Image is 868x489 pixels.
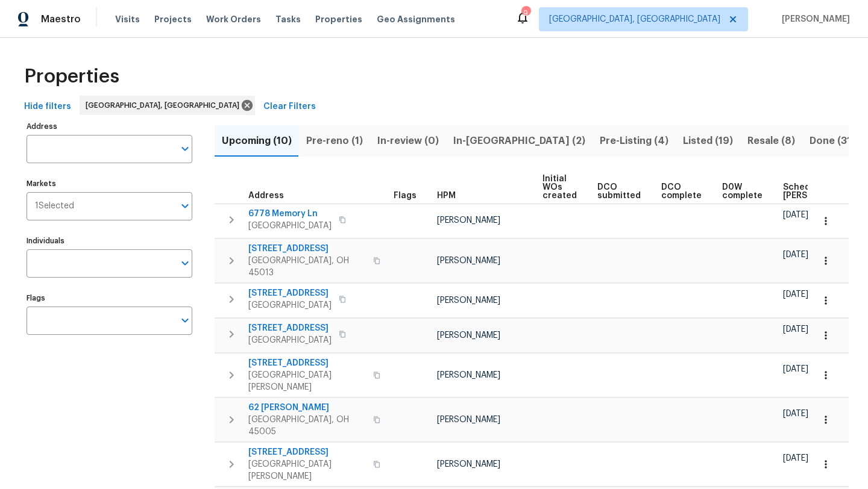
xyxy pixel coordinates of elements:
[27,294,192,302] label: Flags
[177,255,193,272] button: Open
[41,13,81,25] span: Maestro
[222,132,292,149] span: Upcoming (10)
[27,123,192,130] label: Address
[437,296,500,305] span: [PERSON_NAME]
[24,99,71,114] span: Hide filters
[177,140,193,157] button: Open
[810,132,859,149] span: Done (311)
[661,183,702,200] span: DCO complete
[521,7,530,19] div: 9
[597,183,641,200] span: DCO submitted
[600,132,668,149] span: Pre-Listing (4)
[783,365,808,373] span: [DATE]
[783,290,808,299] span: [DATE]
[263,99,316,114] span: Clear Filters
[248,299,332,311] span: [GEOGRAPHIC_DATA]
[453,132,585,149] span: In-[GEOGRAPHIC_DATA] (2)
[437,257,500,265] span: [PERSON_NAME]
[377,13,455,25] span: Geo Assignments
[437,216,500,225] span: [PERSON_NAME]
[248,334,332,346] span: [GEOGRAPHIC_DATA]
[377,132,439,149] span: In-review (0)
[783,410,808,418] span: [DATE]
[437,331,500,340] span: [PERSON_NAME]
[437,371,500,379] span: [PERSON_NAME]
[783,454,808,463] span: [DATE]
[248,287,332,299] span: [STREET_ADDRESS]
[248,255,366,279] span: [GEOGRAPHIC_DATA], OH 45013
[437,416,500,424] span: [PERSON_NAME]
[248,208,332,220] span: 6778 Memory Ln
[275,15,301,23] span: Tasks
[722,183,763,200] span: D0W complete
[315,13,362,25] span: Properties
[27,237,192,244] label: Individuals
[248,458,366,482] span: [GEOGRAPHIC_DATA][PERSON_NAME]
[248,446,366,458] span: [STREET_ADDRESS]
[683,132,733,149] span: Listed (19)
[437,192,456,200] span: HPM
[542,175,577,200] span: Initial WOs created
[248,322,332,334] span: [STREET_ADDRESS]
[206,13,261,25] span: Work Orders
[777,13,850,25] span: [PERSON_NAME]
[248,369,366,393] span: [GEOGRAPHIC_DATA][PERSON_NAME]
[248,243,366,255] span: [STREET_ADDRESS]
[115,13,140,25] span: Visits
[177,198,193,214] button: Open
[394,192,417,200] span: Flags
[549,13,720,25] span: [GEOGRAPHIC_DATA], [GEOGRAPHIC_DATA]
[248,414,366,438] span: [GEOGRAPHIC_DATA], OH 45005
[35,201,74,211] span: 1 Selected
[783,183,851,200] span: Scheduled [PERSON_NAME]
[248,192,284,200] span: Address
[248,357,366,369] span: [STREET_ADDRESS]
[248,220,332,232] span: [GEOGRAPHIC_DATA]
[27,180,192,187] label: Markets
[783,325,808,334] span: [DATE]
[783,251,808,259] span: [DATE]
[259,96,321,118] button: Clear Filters
[154,13,192,25] span: Projects
[86,99,244,111] span: [GEOGRAPHIC_DATA], [GEOGRAPHIC_DATA]
[248,402,366,414] span: 62 [PERSON_NAME]
[306,132,363,149] span: Pre-reno (1)
[80,96,255,115] div: [GEOGRAPHIC_DATA], [GEOGRAPHIC_DATA]
[19,96,76,118] button: Hide filters
[437,460,500,469] span: [PERSON_NAME]
[783,211,808,219] span: [DATE]
[177,312,193,329] button: Open
[24,70,119,83] span: Properties
[747,132,795,149] span: Resale (8)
